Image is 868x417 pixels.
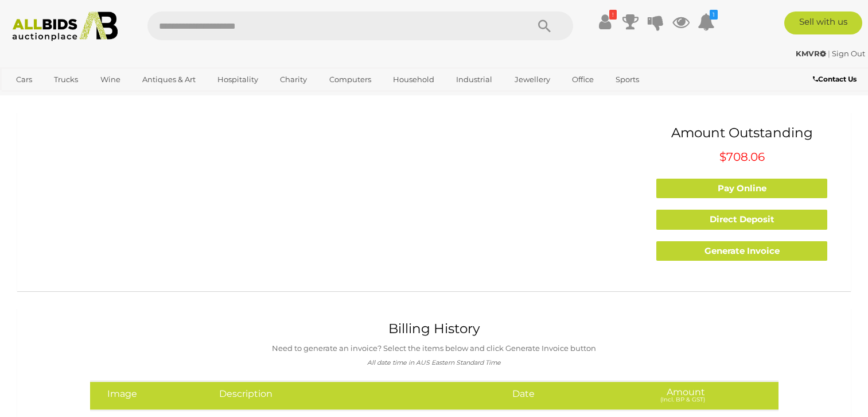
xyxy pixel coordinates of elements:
[796,49,826,58] strong: KMVR
[9,70,40,89] a: Cars
[135,70,203,89] a: Antiques & Art
[796,49,828,58] a: KMVR
[828,49,830,58] span: |
[609,10,617,20] i: !
[386,70,442,89] a: Household
[639,389,705,403] h4: Amount
[698,11,715,32] a: 1
[597,11,614,32] a: !
[656,241,827,261] a: Generate Invoice
[813,75,857,83] b: Contact Us
[710,10,718,20] i: 1
[565,70,601,89] a: Office
[367,359,501,366] i: All date time in AUS Eastern Standard Time
[813,73,859,86] a: Contact Us
[6,11,123,41] img: Allbids.com.au
[449,70,500,89] a: Industrial
[656,179,827,199] a: Pay Online
[512,389,621,399] h4: Date
[648,126,836,140] h1: Amount Outstanding
[719,150,765,164] span: $708.06
[660,396,705,403] small: (Incl. BP & GST)
[32,322,836,336] h1: Billing History
[32,342,836,355] p: Need to generate an invoice? Select the items below and click Generate Invoice button
[107,389,202,399] h4: Image
[608,70,647,89] a: Sports
[210,70,266,89] a: Hospitality
[93,70,128,89] a: Wine
[832,49,865,58] a: Sign Out
[784,11,862,34] a: Sell with us
[516,11,573,40] button: Search
[46,70,85,89] a: Trucks
[9,89,105,108] a: [GEOGRAPHIC_DATA]
[273,70,314,89] a: Charity
[322,70,379,89] a: Computers
[507,70,558,89] a: Jewellery
[219,389,496,399] h4: Description
[656,210,827,230] a: Direct Deposit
